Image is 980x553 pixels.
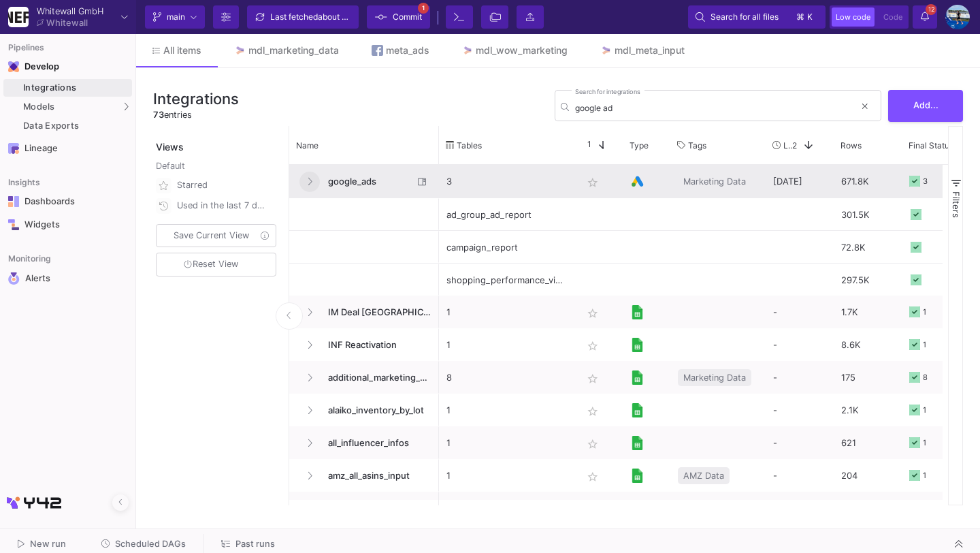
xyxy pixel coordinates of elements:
[153,110,164,120] span: 73
[446,296,568,328] p: 1
[153,108,239,121] div: entries
[834,361,902,394] div: 175
[834,296,902,328] div: 1.7K
[683,362,746,394] span: Marketing Data
[766,296,834,328] div: -
[710,7,779,27] span: Search for all files
[834,394,902,426] div: 2.1K
[951,191,962,218] span: Filters
[3,117,132,135] a: Data Exports
[585,338,601,354] mat-icon: star_border
[792,140,797,151] span: 2
[23,82,129,93] div: Integrations
[582,139,591,151] span: 1
[476,45,568,56] div: mdl_wow_marketing
[446,427,568,459] p: 1
[3,214,132,236] a: Navigation iconWidgets
[8,143,19,154] img: Navigation icon
[834,231,902,263] div: 72.8K
[923,362,928,394] div: 8
[153,175,279,195] button: Starred
[234,45,246,57] img: Tab icon
[836,12,870,22] span: Low code
[320,165,413,197] span: google_ads
[46,18,88,27] div: Whitewall
[174,230,249,240] span: Save Current View
[320,394,431,426] span: alaiko_inventory_by_lot
[320,460,431,492] span: amz_all_asins_input
[945,5,970,29] img: AEdFTp4_RXFoBzJxSaYPMZp7Iyigz82078j9C0hFtL5t=s96-c
[840,140,862,151] span: Rows
[320,296,431,328] span: IM Deal [GEOGRAPHIC_DATA]
[23,121,129,131] div: Data Exports
[766,459,834,492] div: -
[688,5,826,29] button: Search for all files⌘k
[156,159,279,175] div: Default
[156,253,276,276] button: Reset View
[888,90,963,122] button: Add...
[248,45,339,56] div: mdl_marketing_data
[683,460,724,492] span: AMZ Data
[630,174,644,189] img: Google Ads
[24,219,113,230] div: Widgets
[184,259,238,269] span: Reset View
[766,394,834,426] div: -
[8,7,29,27] img: YZ4Yr8zUCx6JYM5gIgaTIQYeTXdcwQjnYC8iZtTV.png
[766,165,834,197] div: [DATE]
[457,140,482,151] span: Tables
[585,403,601,420] mat-icon: star_border
[167,7,185,27] span: main
[766,492,834,524] div: -
[372,45,383,57] img: Tab icon
[834,492,902,524] div: 108
[270,7,352,27] div: Last fetched
[115,539,186,549] span: Scheduled DAGs
[235,539,275,549] span: Past runs
[3,79,132,97] a: Integrations
[24,143,113,154] div: Lineage
[177,195,268,216] div: Used in the last 7 days
[8,219,19,230] img: Navigation icon
[446,362,568,394] p: 8
[807,9,813,25] span: k
[615,45,685,56] div: mdl_meta_input
[630,370,644,385] img: [Legacy] Google Sheets
[289,230,439,263] div: Press SPACE to select this row.
[792,9,818,25] button: ⌘k
[320,492,431,524] span: amz_bundle_input
[24,196,113,207] div: Dashboards
[3,138,132,159] a: Navigation iconLineage
[585,305,601,321] mat-icon: star_border
[3,267,132,290] a: Navigation iconAlerts
[832,7,875,27] button: Low code
[600,45,612,57] img: Tab icon
[163,45,201,56] span: All items
[446,264,568,296] div: shopping_performance_view_report
[923,165,928,197] div: 3
[630,140,649,151] span: Type
[386,45,429,56] div: meta_ads
[879,7,906,27] button: Code
[913,5,937,29] button: 12
[320,427,431,459] span: all_influencer_infos
[23,101,55,112] span: Models
[153,195,279,216] button: Used in the last 7 days
[766,328,834,361] div: -
[923,296,926,328] div: 1
[834,426,902,459] div: 621
[24,61,45,72] div: Develop
[585,370,601,387] mat-icon: star_border
[462,45,474,57] img: Tab icon
[3,191,132,212] a: Navigation iconDashboards
[923,492,926,524] div: 1
[8,61,19,72] img: Navigation icon
[630,305,644,319] img: [Legacy] Google Sheets
[446,232,568,264] div: campaign_report
[688,140,706,151] span: Tags
[883,12,902,22] span: Code
[446,492,568,524] p: 1
[926,4,936,15] span: 12
[177,175,268,195] div: Starred
[834,165,902,197] div: 671.8K
[923,329,926,361] div: 1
